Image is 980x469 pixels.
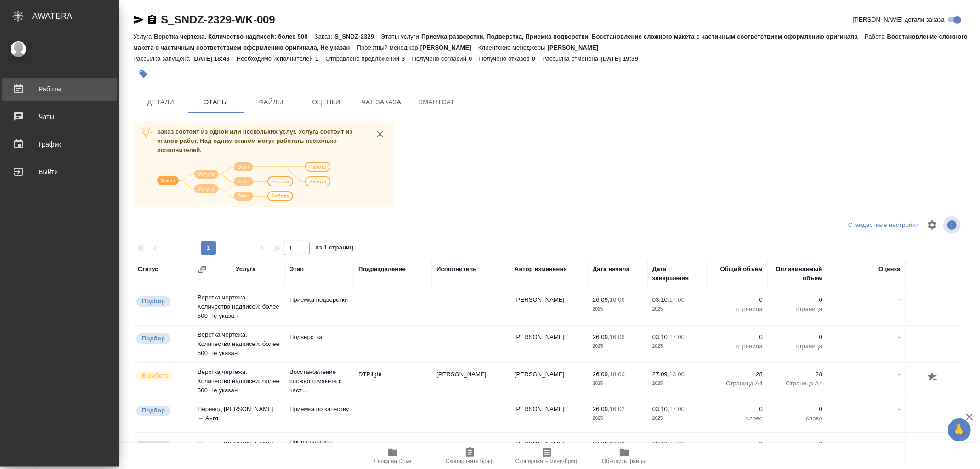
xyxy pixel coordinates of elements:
[421,33,865,40] p: Приемка разверстки, Подверстка, Приемка подверстки, Восстановление сложного макета с частичным со...
[157,128,352,153] span: Заказ состоит из одной или нескольких услуг. Услуга состоит из этапов работ. Над одним этапом мог...
[878,265,901,274] div: Оценка
[412,55,469,62] p: Получено согласий
[772,305,822,314] p: страница
[593,414,643,423] p: 2025
[943,216,963,234] span: Посмотреть информацию
[7,110,113,124] div: Чаты
[593,441,610,447] p: 26.09,
[289,295,349,305] p: Приемка подверстки
[952,420,967,440] span: 🙏
[593,296,610,303] p: 26.09,
[510,400,588,432] td: [PERSON_NAME]
[133,64,153,84] button: Добавить тэг
[925,370,941,385] button: Добавить оценку
[899,333,901,340] a: -
[712,440,763,449] p: 0
[237,55,315,62] p: Необходимо исполнителей
[142,406,165,415] p: Подбор
[315,33,334,40] p: Заказ:
[402,55,412,62] p: 3
[193,363,285,400] td: Верстка чертежа. Количество надписей: более 500 Не указан
[147,14,158,25] button: Скопировать ссылку
[593,371,610,378] p: 26.09,
[354,365,432,397] td: DTPlight
[509,443,586,469] button: Скопировать мини-бриф
[593,342,643,351] p: 2025
[2,105,117,128] a: Чаты
[712,342,763,351] p: страница
[192,55,237,62] p: [DATE] 18:43
[669,333,685,340] p: 17:00
[772,379,822,388] p: Страница А4
[133,55,192,62] p: Рассылка запущена
[652,414,703,423] p: 2025
[846,218,921,232] div: split button
[899,296,901,303] a: -
[772,333,822,342] p: 0
[899,371,901,378] a: -
[7,165,113,179] div: Выйти
[712,333,763,342] p: 0
[357,44,420,51] p: Проектный менеджер
[899,441,901,447] a: -
[381,33,421,40] p: Этапы услуги
[772,265,822,283] div: Оплачиваемый объем
[652,305,703,314] p: 2025
[652,333,669,340] p: 03.10,
[334,33,381,40] p: S_SNDZ-2329
[138,265,159,274] div: Статус
[712,379,763,388] p: Страница А4
[610,441,625,447] p: 16:02
[669,371,685,378] p: 13:00
[315,242,354,255] span: из 1 страниц
[289,405,349,414] p: Приёмка по качеству
[948,418,971,441] button: 🙏
[610,406,625,412] p: 16:02
[510,365,588,397] td: [PERSON_NAME]
[289,367,349,395] p: Восстановление сложного макета с част...
[610,371,625,378] p: 18:00
[142,371,169,380] p: В работе
[593,333,610,340] p: 26.09,
[374,458,412,464] span: Папка на Drive
[2,160,117,183] a: Выйти
[772,405,822,414] p: 0
[289,437,349,465] p: Постредактура машинного перевода
[712,370,763,379] p: 28
[193,400,285,432] td: Перевод [PERSON_NAME] → Англ
[315,55,325,62] p: 1
[712,295,763,305] p: 0
[133,14,144,25] button: Скопировать ссылку для ЯМессенджера
[652,379,703,388] p: 2025
[772,440,822,449] p: 0
[133,33,154,40] p: Услуга
[542,55,600,62] p: Рассылка отменена
[469,55,479,62] p: 0
[669,406,685,412] p: 17:00
[600,55,645,62] p: [DATE] 19:39
[478,44,548,51] p: Клиентские менеджеры
[7,137,113,151] div: График
[532,55,542,62] p: 0
[720,265,763,274] div: Общий объем
[139,96,183,108] span: Детали
[610,296,625,303] p: 16:06
[510,435,588,467] td: [PERSON_NAME]
[289,265,304,274] div: Этап
[712,305,763,314] p: страница
[354,443,431,469] button: Папка на Drive
[652,406,669,412] p: 03.10,
[515,458,578,464] span: Скопировать мини-бриф
[548,44,606,51] p: [PERSON_NAME]
[373,127,387,141] button: close
[2,78,117,101] a: Работы
[289,333,349,342] p: Подверстка
[198,265,207,274] button: Сгруппировать
[593,265,629,274] div: Дата начала
[479,55,532,62] p: Получено отказов
[154,33,314,40] p: Верстка чертежа. Количество надписей: более 500
[7,82,113,96] div: Работы
[586,443,663,469] button: Обновить файлы
[602,458,646,464] span: Обновить файлы
[593,305,643,314] p: 2025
